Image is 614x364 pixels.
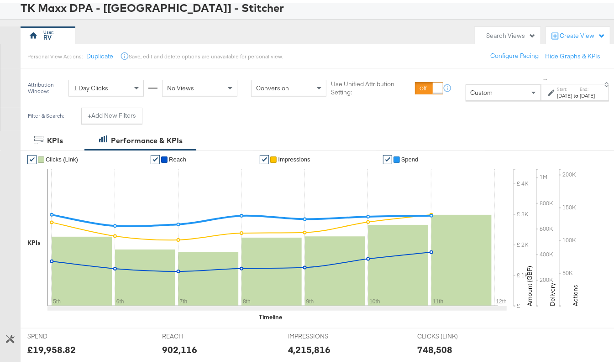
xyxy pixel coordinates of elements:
div: Personal View Actions: [27,50,83,57]
strong: + [88,109,91,117]
button: Configure Pacing [484,45,545,62]
a: ✔ [383,152,392,161]
span: Custom [471,86,493,94]
text: Actions [571,282,579,303]
div: Create View [560,29,605,38]
span: IMPRESSIONS [288,329,357,338]
span: SPEND [27,329,96,338]
div: 902,116 [162,340,197,354]
div: Search Views [486,29,536,37]
div: 4,215,816 [288,340,331,354]
div: [DATE] [557,89,572,97]
span: 1 Day Clicks [73,81,108,89]
span: Reach [169,153,186,160]
div: KPIs [47,133,63,143]
span: No Views [167,81,194,89]
text: Amount (GBP) [525,263,534,303]
text: Delivery [548,280,556,303]
button: +Add New Filters [81,105,142,121]
span: Conversion [256,81,289,89]
div: RV [44,31,52,39]
div: Filter & Search: [27,110,64,116]
span: Impressions [278,153,310,160]
a: ✔ [27,152,37,161]
span: Clicks (Link) [46,153,78,160]
label: Use Unified Attribution Setting: [331,77,411,94]
div: £19,958.82 [27,340,76,354]
div: Save, edit and delete options are unavailable for personal view. [129,50,283,57]
a: ✔ [151,152,160,161]
strong: to [572,89,580,96]
span: Spend [401,153,419,160]
div: Performance & KPIs [111,133,183,143]
label: End: [580,83,595,89]
span: REACH [162,329,231,338]
div: 748,508 [417,340,452,354]
div: [DATE] [580,89,595,97]
label: Start: [557,83,572,89]
span: ↑ [542,75,551,78]
button: Duplicate [86,49,113,58]
div: Attribution Window: [27,79,64,92]
div: Timeline [259,310,282,319]
button: Hide Graphs & KPIs [545,49,600,58]
span: CLICKS (LINK) [417,329,486,338]
a: ✔ [260,152,269,161]
div: KPIs [27,236,41,244]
